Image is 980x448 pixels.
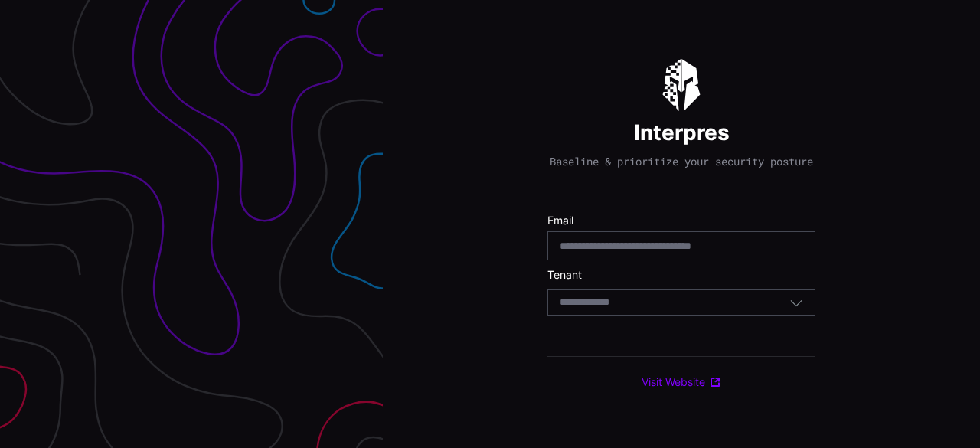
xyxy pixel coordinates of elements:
[550,155,813,168] p: Baseline & prioritize your security posture
[547,268,815,282] label: Tenant
[789,296,803,309] button: Toggle options menu
[642,375,721,389] a: Visit Website
[547,214,815,227] label: Email
[634,119,730,146] h1: Interpres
